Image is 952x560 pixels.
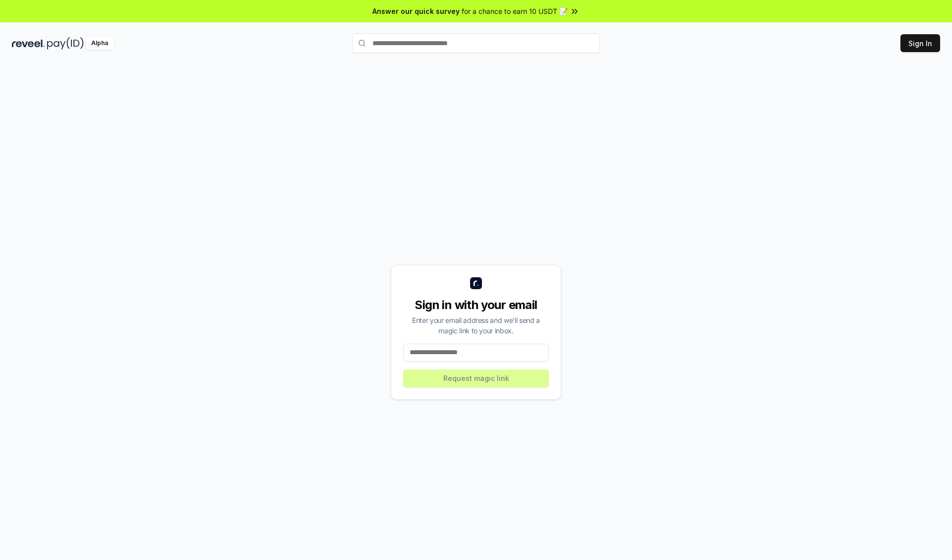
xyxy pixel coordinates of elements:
div: Alpha [86,37,114,50]
img: logo_small [470,277,482,289]
span: for a chance to earn 10 USDT 📝 [462,6,568,16]
img: pay_id [47,37,84,50]
span: Answer our quick survey [372,6,460,16]
div: Sign in with your email [403,297,549,313]
img: reveel_dark [12,37,45,50]
div: Enter your email address and we’ll send a magic link to your inbox. [403,315,549,336]
button: Sign In [900,34,940,52]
